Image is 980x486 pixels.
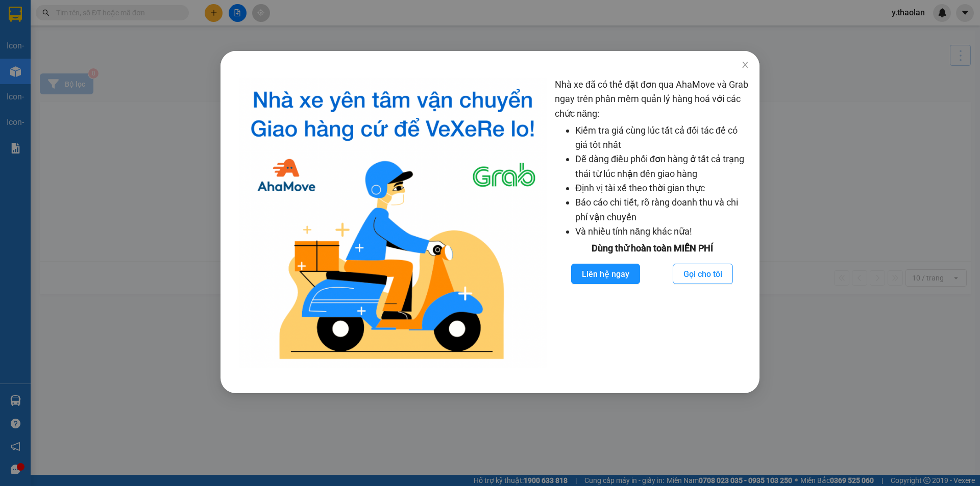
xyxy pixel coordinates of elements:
[683,268,722,280] span: Gọi cho tôi
[731,51,759,80] button: Close
[575,123,749,152] li: Kiểm tra giá cùng lúc tất cả đối tác để có giá tốt nhất
[555,78,749,368] div: Nhà xe đã có thể đặt đơn qua AhaMove và Grab ngay trên phần mềm quản lý hàng hoá với các chức năng:
[673,264,733,284] button: Gọi cho tôi
[575,152,749,181] li: Dễ dàng điều phối đơn hàng ở tất cả trạng thái từ lúc nhận đến giao hàng
[239,78,547,368] img: logo
[575,195,749,224] li: Báo cáo chi tiết, rõ ràng doanh thu và chi phí vận chuyển
[741,61,749,69] span: close
[575,181,749,195] li: Định vị tài xế theo thời gian thực
[555,241,749,255] div: Dùng thử hoàn toàn MIỄN PHÍ
[571,264,640,284] button: Liên hệ ngay
[582,268,629,280] span: Liên hệ ngay
[575,224,749,239] li: Và nhiều tính năng khác nữa!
